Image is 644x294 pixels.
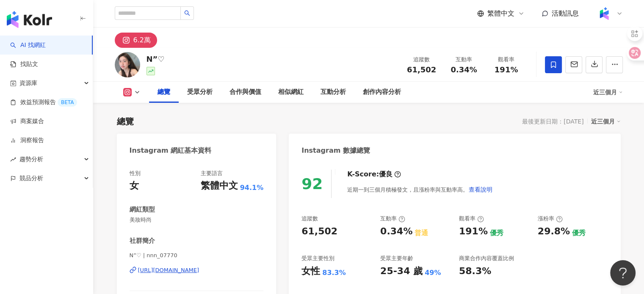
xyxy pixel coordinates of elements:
div: 優秀 [572,228,586,238]
a: 洞察報告 [10,136,44,145]
img: KOL Avatar [115,52,140,77]
div: 相似網紅 [278,87,304,97]
div: 性別 [130,170,141,177]
div: 6.2萬 [133,34,151,46]
button: 6.2萬 [115,33,157,48]
div: 互動率 [448,55,480,64]
img: Kolr%20app%20icon%20%281%29.png [596,5,612,22]
a: 找貼文 [10,60,38,69]
iframe: Help Scout Beacon - Open [610,260,636,286]
div: 近三個月 [593,85,623,99]
div: 互動分析 [321,87,346,97]
div: 創作內容分析 [363,87,401,97]
div: 合作與價值 [229,87,261,97]
div: 觀看率 [459,215,484,223]
div: 最後更新日期：[DATE] [522,118,583,125]
div: 受眾主要性別 [301,255,334,262]
div: 互動率 [380,215,405,223]
div: 0.34% [380,225,412,238]
div: 追蹤數 [406,55,438,64]
div: 漲粉率 [538,215,563,223]
span: N”♡ | nnn_07770 [130,252,264,259]
div: Instagram 網紅基本資料 [130,146,212,155]
span: 活動訊息 [552,9,579,17]
div: 總覽 [117,115,134,127]
div: 受眾主要年齡 [380,255,413,262]
div: 92 [301,175,323,192]
img: logo [7,11,52,28]
div: 受眾分析 [187,87,213,97]
div: 191% [459,225,488,238]
span: 61,502 [407,65,436,74]
div: 49% [425,268,441,278]
span: 繁體中文 [487,9,514,18]
div: 社群簡介 [130,236,155,245]
a: 商案媒合 [10,117,44,126]
span: 0.34% [451,66,477,74]
div: 女 [130,179,139,192]
div: 25-34 歲 [380,265,423,278]
div: 追蹤數 [301,215,318,223]
div: 商業合作內容覆蓋比例 [459,255,514,262]
span: 趨勢分析 [19,150,43,169]
div: 優秀 [490,228,503,238]
div: [URL][DOMAIN_NAME] [138,267,199,274]
div: 普通 [415,228,428,238]
span: 191% [495,66,518,74]
div: 繁體中文 [201,179,238,192]
a: searchAI 找網紅 [10,41,46,49]
div: 總覽 [158,87,170,97]
a: [URL][DOMAIN_NAME] [130,267,264,274]
div: 優良 [379,170,392,179]
span: rise [10,157,16,162]
span: 資源庫 [19,74,37,93]
button: 查看說明 [468,181,493,198]
div: 網紅類型 [130,205,155,214]
span: 美妝時尚 [130,216,264,224]
div: 女性 [301,265,320,278]
div: 主要語言 [201,170,223,177]
div: 58.3% [459,265,491,278]
div: N”♡ [146,54,165,64]
span: 查看說明 [469,186,492,193]
div: K-Score : [347,170,401,179]
div: 83.3% [322,268,346,278]
a: 效益預測報告BETA [10,98,77,107]
div: 近期一到三個月積極發文，且漲粉率與互動率高。 [347,181,493,198]
div: Instagram 數據總覽 [301,146,370,155]
span: 94.1% [240,183,264,192]
div: 觀看率 [490,55,522,64]
div: 61,502 [301,225,337,238]
div: 近三個月 [591,116,621,127]
div: 29.8% [538,225,570,238]
span: search [184,10,190,16]
span: 競品分析 [19,169,43,188]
